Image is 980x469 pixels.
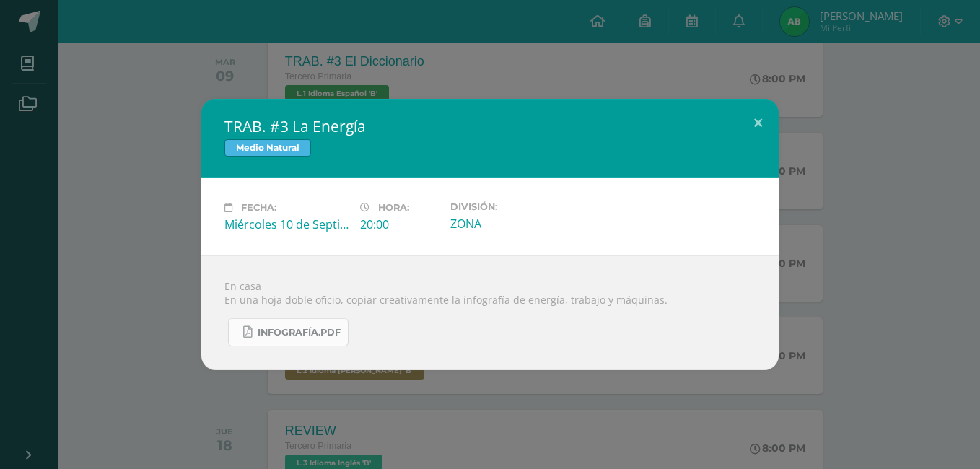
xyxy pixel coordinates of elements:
[201,255,779,370] div: En casa En una hoja doble oficio, copiar creativamente la infografía de energía, trabajo y máquinas.
[360,216,439,232] div: 20:00
[258,327,341,338] span: Infografía.pdf
[224,216,349,232] div: Miércoles 10 de Septiembre
[228,318,349,346] a: Infografía.pdf
[378,202,409,213] span: Hora:
[224,116,756,136] h2: TRAB. #3 La Energía
[450,201,574,212] label: División:
[738,99,779,148] button: Close (Esc)
[241,202,276,213] span: Fecha:
[224,139,311,157] span: Medio Natural
[450,216,574,232] div: ZONA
